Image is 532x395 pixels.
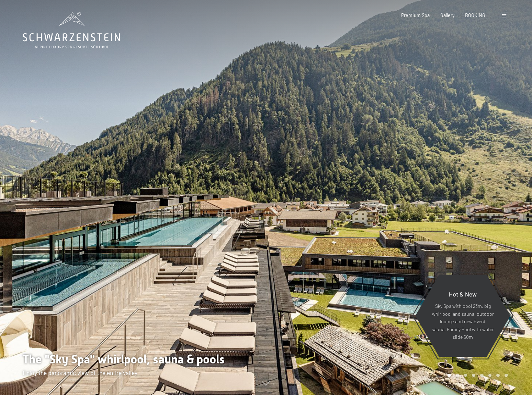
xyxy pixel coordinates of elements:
[401,12,430,18] a: Premium Spa
[456,374,459,377] div: Carousel Page 2
[480,374,484,377] div: Carousel Page 5
[445,374,508,377] div: Carousel Pagination
[464,374,467,377] div: Carousel Page 3
[488,374,492,377] div: Carousel Page 6
[496,374,500,377] div: Carousel Page 7
[440,12,454,18] a: Gallery
[465,12,485,18] a: BOOKING
[430,302,496,341] p: Sky Spa with pool 23m, big whirlpool and sauna, outdoor lounge and new Event sauna, Family Pool w...
[415,274,511,357] a: Hot & New Sky Spa with pool 23m, big whirlpool and sauna, outdoor lounge and new Event sauna, Fam...
[472,374,475,377] div: Carousel Page 4
[449,290,477,298] span: Hot & New
[505,374,508,377] div: Carousel Page 8
[448,374,451,377] div: Carousel Page 1 (Current Slide)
